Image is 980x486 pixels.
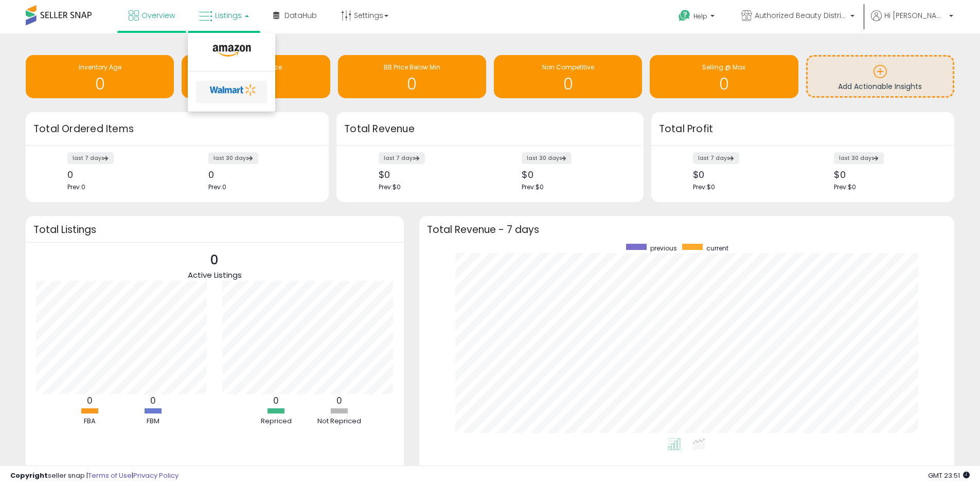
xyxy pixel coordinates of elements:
span: Prev: $0 [522,183,544,191]
label: last 30 days [834,152,884,164]
b: 0 [150,394,156,407]
h3: Total Revenue - 7 days [427,226,947,233]
div: FBA [59,417,121,426]
span: Add Actionable Insights [838,81,922,92]
span: Inventory Age [79,63,121,71]
h3: Total Revenue [344,122,636,136]
span: Active Listings [188,269,242,280]
span: Prev: $0 [693,183,715,191]
a: Non Competitive 0 [494,55,642,98]
b: 0 [87,394,93,407]
span: Overview [141,10,175,21]
span: current [706,244,728,253]
label: last 30 days [208,152,258,164]
div: $0 [693,169,795,180]
h1: 0 [343,76,481,93]
span: Prev: 0 [67,183,85,191]
span: Listings [215,10,242,21]
span: Help [693,12,707,21]
h3: Total Listings [33,226,396,233]
div: 0 [67,169,170,180]
label: last 30 days [522,152,572,164]
div: Repriced [245,417,307,426]
div: FBM [122,417,184,426]
i: Get Help [678,9,691,22]
a: Terms of Use [88,471,132,480]
span: Prev: 0 [208,183,226,191]
h3: Total Ordered Items [33,122,321,136]
a: Inventory Age 0 [26,55,174,98]
span: 2025-10-9 23:51 GMT [928,471,970,480]
a: BB Price Below Min 0 [338,55,486,98]
a: Add Actionable Insights [808,57,953,96]
b: 0 [336,394,342,407]
div: $0 [834,169,936,180]
p: 0 [188,250,242,270]
label: last 7 days [693,152,739,164]
h1: 0 [187,76,325,93]
h1: 0 [655,76,793,93]
div: 0 [208,169,311,180]
h1: 0 [31,76,169,93]
a: Hi [PERSON_NAME] [871,10,953,33]
span: Needs to Reprice [230,63,282,71]
div: $0 [379,169,483,180]
a: Help [670,2,725,33]
h3: Total Profit [659,122,947,136]
strong: Copyright [10,471,48,480]
span: Prev: $0 [834,183,856,191]
span: Selling @ Max [702,63,745,71]
span: Non Competitive [542,63,594,71]
div: Not Repriced [309,417,370,426]
span: BB Price Below Min [384,63,440,71]
h1: 0 [499,76,637,93]
b: 0 [273,394,279,407]
span: Authorized Beauty Distribution [755,10,847,21]
span: previous [650,244,677,253]
a: Selling @ Max 0 [650,55,798,98]
div: seller snap | | [10,471,179,481]
label: last 7 days [379,152,425,164]
a: Needs to Reprice 0 [182,55,330,98]
span: Hi [PERSON_NAME] [884,10,946,21]
a: Privacy Policy [133,471,179,480]
span: Prev: $0 [379,183,401,191]
div: $0 [522,169,626,180]
span: DataHub [284,10,317,21]
label: last 7 days [67,152,114,164]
